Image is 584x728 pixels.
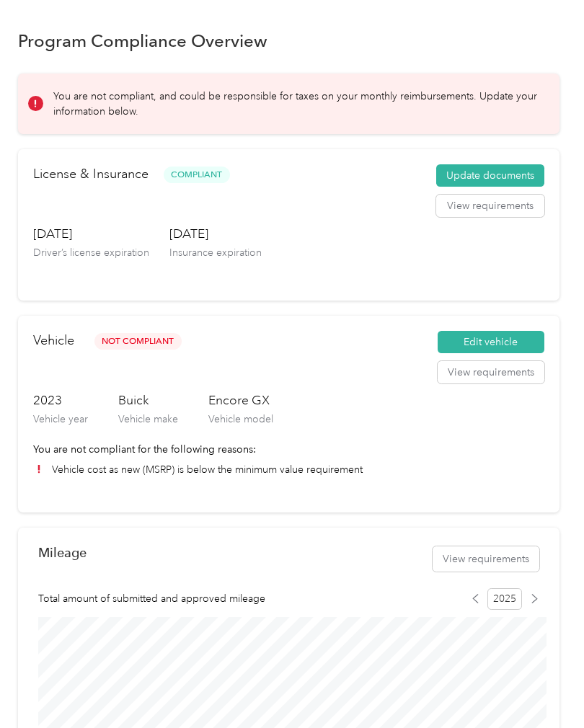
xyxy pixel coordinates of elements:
[503,647,584,728] iframe: Everlance-gr Chat Button Frame
[33,245,149,260] p: Driver’s license expiration
[53,89,539,119] p: You are not compliant, and could be responsible for taxes on your monthly reimbursements. Update ...
[38,591,265,606] span: Total amount of submitted and approved mileage
[118,412,178,427] p: Vehicle make
[487,588,522,610] span: 2025
[169,245,262,260] p: Insurance expiration
[169,225,262,243] h3: [DATE]
[33,225,149,243] h3: [DATE]
[438,331,544,354] button: Edit vehicle
[436,195,544,218] button: View requirements
[164,167,230,183] span: Compliant
[436,164,544,187] button: Update documents
[208,391,273,409] h3: Encore GX
[33,164,149,184] h2: License & Insurance
[33,462,544,477] li: Vehicle cost as new (MSRP) is below the minimum value requirement
[433,546,539,572] button: View requirements
[33,331,74,350] h2: Vehicle
[33,391,88,409] h3: 2023
[38,545,87,560] h2: Mileage
[94,333,182,350] span: Not Compliant
[18,33,267,48] h1: Program Compliance Overview
[33,442,544,457] p: You are not compliant for the following reasons:
[208,412,273,427] p: Vehicle model
[438,361,544,384] button: View requirements
[118,391,178,409] h3: Buick
[33,412,88,427] p: Vehicle year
